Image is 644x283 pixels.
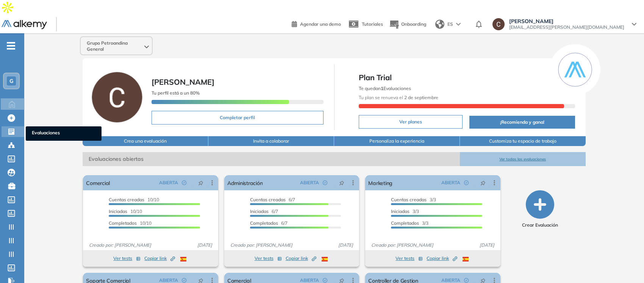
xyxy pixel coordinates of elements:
[463,257,469,261] img: ESP
[250,220,288,226] span: 6/7
[362,21,383,27] span: Tutoriales
[250,208,278,214] span: 6/7
[109,197,144,202] span: Cuentas creadas
[227,242,295,249] span: Creado por: [PERSON_NAME]
[522,222,558,229] span: Crear Evaluación
[144,255,175,262] span: Copiar link
[182,278,186,283] span: check-circle
[144,254,175,263] button: Copiar link
[477,242,497,249] span: [DATE]
[113,254,141,263] button: Ver tests
[250,208,269,214] span: Iniciadas
[323,278,327,283] span: check-circle
[109,220,137,226] span: Completados
[334,136,460,146] button: Personaliza la experiencia
[509,24,624,30] span: [EMAIL_ADDRESS][PERSON_NAME][DOMAIN_NAME]
[347,14,383,34] a: Tutoriales
[109,208,127,214] span: Iniciadas
[194,242,215,249] span: [DATE]
[180,257,186,261] img: ESP
[323,180,327,185] span: check-circle
[475,177,491,189] button: pushpin
[359,86,411,91] span: Te quedan Evaluaciones
[456,23,461,26] img: arrow
[427,255,457,262] span: Copiar link
[83,152,460,166] span: Evaluaciones abiertas
[469,116,575,129] button: ¡Recomienda y gana!
[152,77,214,87] span: [PERSON_NAME]
[192,177,209,189] button: pushpin
[152,90,200,96] span: Tu perfil está a un 80%
[87,40,143,52] span: Grupo Petroandina General
[381,86,383,91] b: 1
[427,254,457,263] button: Copiar link
[109,208,142,214] span: 10/10
[368,242,436,249] span: Creado por: [PERSON_NAME]
[447,21,453,28] span: ES
[182,180,186,185] span: check-circle
[292,19,341,28] a: Agendar una demo
[395,254,423,263] button: Ver tests
[250,197,295,202] span: 6/7
[391,208,419,214] span: 3/3
[391,208,410,214] span: Iniciadas
[92,72,142,123] img: Foto de perfil
[359,95,438,100] span: Tu plan se renueva el
[300,179,319,186] span: ABIERTA
[435,20,444,29] img: world
[391,197,427,202] span: Cuentas creadas
[391,220,428,226] span: 3/3
[109,220,152,226] span: 10/10
[86,175,110,190] a: Comercial
[391,197,436,202] span: 3/3
[250,197,286,202] span: Cuentas creadas
[227,175,263,190] a: Administración
[391,220,419,226] span: Completados
[480,180,486,186] span: pushpin
[441,179,460,186] span: ABIERTA
[335,242,356,249] span: [DATE]
[522,190,558,229] button: Crear Evaluación
[286,254,316,263] button: Copiar link
[359,115,463,129] button: Ver planes
[403,95,438,100] b: 2 de septiembre
[286,255,316,262] span: Copiar link
[339,180,344,186] span: pushpin
[152,111,323,124] button: Completar perfil
[300,21,341,27] span: Agendar una demo
[83,136,208,146] button: Crea una evaluación
[401,21,426,27] span: Onboarding
[509,18,624,24] span: [PERSON_NAME]
[198,180,203,186] span: pushpin
[2,20,47,30] img: Logo
[9,78,13,84] span: G
[368,175,392,190] a: Marketing
[86,242,154,249] span: Creado por: [PERSON_NAME]
[464,180,469,185] span: check-circle
[359,72,575,83] span: Plan Trial
[322,257,328,261] img: ESP
[460,136,586,146] button: Customiza tu espacio de trabajo
[255,254,282,263] button: Ver tests
[32,129,95,138] span: Evaluaciones
[389,16,426,33] button: Onboarding
[7,45,15,47] i: -
[250,220,278,226] span: Completados
[159,179,178,186] span: ABIERTA
[109,197,159,202] span: 10/10
[208,136,334,146] button: Invita a colaborar
[333,177,350,189] button: pushpin
[464,278,469,283] span: check-circle
[460,152,586,166] button: Ver todas las evaluaciones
